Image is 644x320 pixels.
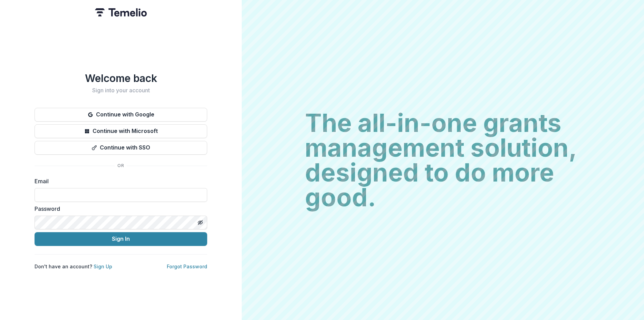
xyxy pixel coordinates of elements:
[35,87,207,94] h2: Sign into your account
[35,108,207,122] button: Continue with Google
[35,177,203,185] label: Email
[35,124,207,138] button: Continue with Microsoft
[35,205,203,213] label: Password
[95,8,147,17] img: Temelio
[167,264,207,269] a: Forgot Password
[35,232,207,246] button: Sign In
[35,141,207,155] button: Continue with SSO
[35,263,112,270] p: Don't have an account?
[94,264,112,269] a: Sign Up
[195,217,206,228] button: Toggle password visibility
[35,72,207,84] h1: Welcome back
